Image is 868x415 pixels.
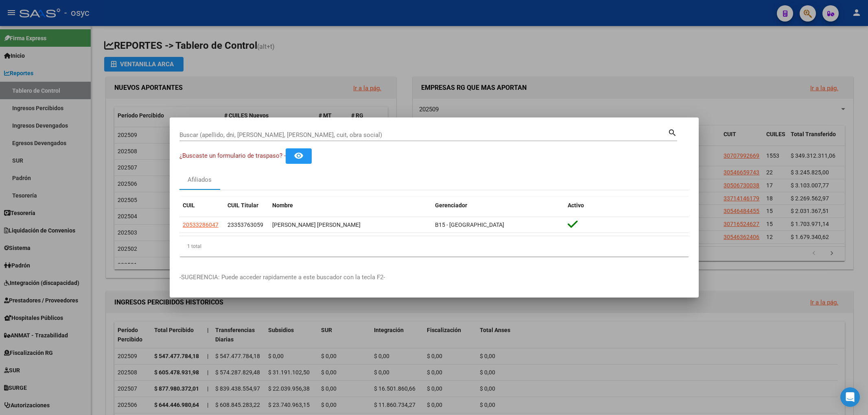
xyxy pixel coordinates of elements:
[179,236,689,256] div: 1 total
[435,202,467,209] span: Gerenciador
[183,222,219,228] span: 20533286047
[668,127,677,137] mat-icon: search
[179,273,689,282] p: -SUGERENCIA: Puede acceder rapidamente a este buscador con la tecla F2-
[183,202,195,209] span: CUIL
[272,220,429,230] div: [PERSON_NAME] [PERSON_NAME]
[435,222,504,228] span: B15 - [GEOGRAPHIC_DATA]
[269,197,432,214] datatable-header-cell: Nombre
[188,175,212,185] div: Afiliados
[294,151,304,161] mat-icon: remove_red_eye
[840,387,860,407] div: Open Intercom Messenger
[224,197,269,214] datatable-header-cell: CUIL Titular
[568,202,584,209] span: Activo
[227,202,258,209] span: CUIL Titular
[272,202,293,209] span: Nombre
[227,222,263,228] span: 23353763059
[564,197,689,214] datatable-header-cell: Activo
[179,197,224,214] datatable-header-cell: CUIL
[179,152,286,159] span: ¿Buscaste un formulario de traspaso? -
[432,197,564,214] datatable-header-cell: Gerenciador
